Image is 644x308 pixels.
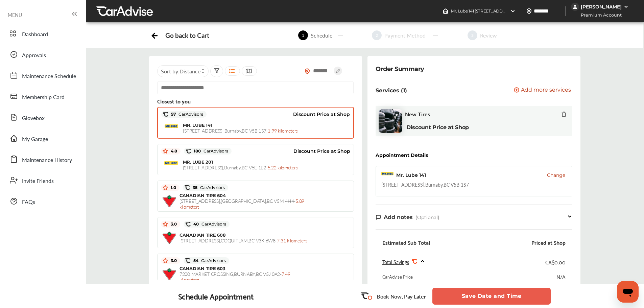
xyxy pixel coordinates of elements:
[22,51,46,60] span: Approvals
[305,68,310,74] img: location_vector_orange.38f05af8.svg
[372,30,382,40] span: 2
[22,135,48,144] span: My Garage
[180,197,304,210] span: 5.89 kilometers
[168,221,177,227] span: 3.0
[405,111,430,117] span: New Tires
[443,8,448,14] img: header-home-logo.8d720a4f.svg
[514,87,572,94] a: Add more services
[546,283,566,290] div: CA$0.00
[268,164,298,171] span: 5.22 kilometers
[168,185,176,190] span: 1.0
[165,31,209,39] div: Go back to Cart
[384,214,413,220] span: Add notes
[376,214,381,220] img: note-icon.db9493fa.svg
[168,148,177,154] span: 4.8
[382,239,430,246] div: Estimated Sub Total
[6,192,79,210] a: FAQs
[381,172,393,178] img: logo-mr-lube.png
[531,239,566,246] div: Priced at Shop
[186,148,191,154] img: caradvise_icon.5c74104a.svg
[168,258,177,263] span: 3.0
[477,31,500,39] div: Review
[185,258,191,263] img: caradvise_icon.5c74104a.svg
[376,87,407,94] p: Services (1)
[396,172,426,179] div: Mr. Lube 141
[382,283,409,290] div: Estimated Tax
[163,258,168,263] img: star_icon.59ea9307.svg
[176,112,203,117] span: CarAdvisors
[190,185,225,190] span: 35
[22,177,54,186] span: Invite Friends
[164,161,178,168] img: logo-mr-lube.png
[183,122,212,128] span: MR. LUBE 141
[514,87,571,94] button: Add more services
[415,214,439,220] span: (Optional)
[6,88,79,105] a: Membership Card
[382,31,428,39] div: Payment Method
[163,112,168,117] img: caradvise_icon.5c74104a.svg
[468,30,477,40] span: 3
[545,257,566,266] div: CA$0.00
[581,4,622,10] div: [PERSON_NAME]
[308,31,335,39] div: Schedule
[22,93,65,102] span: Membership Card
[571,3,579,11] img: jVpblrzwTbfkPYzPPzSLxeg0AAAAASUVORK5CYII=
[163,195,176,207] img: logo-canadian-tire.png
[623,4,629,9] img: WGsFRI8htEPBVLJbROoPRyZpYNWhNONpIPPETTm6eUC0GeLEiAAAAAElFTkSuQmCC
[161,67,200,75] span: Sort by :
[6,171,79,189] a: Invite Friends
[22,72,76,81] span: Maintenance Schedule
[165,124,178,131] img: logo-mr-lube.png
[277,237,307,244] span: 7.31 kilometers
[556,273,566,280] div: N/A
[376,152,428,158] div: Appointment Details
[183,164,298,171] span: [STREET_ADDRESS] , Burnaby , BC V5E 1E2 -
[6,129,79,147] a: My Garage
[163,148,168,154] img: star_icon.59ea9307.svg
[379,109,402,133] img: new-tires-thumb.jpg
[451,8,554,14] span: Mr. Lube 141 , [STREET_ADDRESS] Burnaby , BC V5B 1S7
[565,6,566,16] img: header-divider.bc55588e.svg
[232,146,350,156] div: Discount Price at Shop
[22,30,48,39] span: Dashboard
[180,266,225,271] span: CANADIAN TIRE 603
[197,185,225,190] span: CarAdvisors
[198,258,226,263] span: CarAdvisors
[381,181,469,188] div: [STREET_ADDRESS] , Burnaby , BC V5B 1S7
[180,193,226,198] span: CANADIAN TIRE 604
[377,292,426,300] p: Book Now, Pay Later
[22,114,45,123] span: Glovebox
[168,112,203,117] span: 57
[163,221,168,227] img: star_icon.59ea9307.svg
[180,237,307,244] span: [STREET_ADDRESS] , COQUITLAM , BC V3K 6W8 -
[298,30,308,40] span: 1
[6,25,79,42] a: Dashboard
[178,291,254,301] div: Schedule Appointment
[382,259,409,265] span: Total Savings
[526,8,532,14] img: location_vector.a44bc228.svg
[547,172,565,179] button: Change
[180,232,226,238] span: CANADIAN TIRE 608
[617,281,639,303] iframe: Button to launch messaging window
[180,270,290,283] span: 7200 MARKET CROSSING , BURNABY , BC V5J 0A2 -
[185,221,191,227] img: caradvise_icon.5c74104a.svg
[180,270,290,283] span: 7.49 kilometers
[521,87,571,94] span: Add more services
[510,8,516,14] img: header-down-arrow.9dd2ce7d.svg
[191,221,226,227] span: 40
[207,109,350,119] div: Discount Price at Shop
[163,232,176,243] img: logo-canadian-tire.png
[382,273,413,280] div: CarAdvise Price
[6,67,79,84] a: Maintenance Schedule
[22,198,35,207] span: FAQs
[406,124,469,131] b: Discount Price at Shop
[376,64,424,74] div: Order Summary
[180,197,304,210] span: [STREET_ADDRESS] , [GEOGRAPHIC_DATA] , BC V5M 4H4 -
[183,159,213,165] span: MR. LUBE 201
[163,185,168,190] img: star_icon.59ea9307.svg
[183,127,298,134] span: [STREET_ADDRESS] , Burnaby , BC V5B 1S7 -
[191,258,226,263] span: 54
[201,149,228,153] span: CarAdvisors
[191,148,228,154] span: 180
[268,127,298,134] span: 1.99 kilometers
